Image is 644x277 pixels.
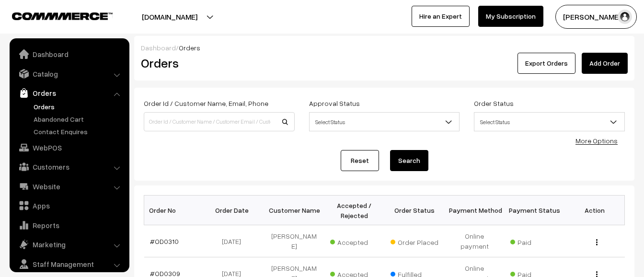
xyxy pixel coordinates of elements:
span: Select Status [474,114,624,130]
a: COMMMERCE [12,10,96,21]
a: Abandoned Cart [31,114,126,124]
th: Action [564,196,624,225]
a: Contact Enquires [31,127,126,137]
a: Hire an Expert [412,6,470,27]
img: Menu [596,239,598,245]
td: [PERSON_NAME] [264,225,324,257]
a: Orders [31,102,126,112]
a: Marketing [12,236,126,253]
button: [PERSON_NAME] [555,5,637,29]
td: [DATE] [204,225,264,257]
th: Order Status [384,196,444,225]
span: Select Status [309,112,460,131]
span: Select Status [310,114,460,130]
th: Order No [144,196,204,225]
span: Select Status [474,112,625,131]
button: Export Orders [517,53,575,74]
button: Search [390,150,428,171]
a: Website [12,178,126,195]
img: COMMMERCE [12,12,113,20]
a: WebPOS [12,139,126,156]
a: Customers [12,158,126,175]
th: Customer Name [264,196,324,225]
a: Reset [341,150,379,171]
label: Order Status [474,98,514,108]
a: Apps [12,197,126,214]
button: [DOMAIN_NAME] [108,5,231,29]
a: My Subscription [478,6,543,27]
th: Order Date [204,196,264,225]
th: Payment Method [444,196,504,225]
a: Orders [12,84,126,102]
span: Orders [179,44,200,52]
label: Approval Status [309,98,360,108]
input: Order Id / Customer Name / Customer Email / Customer Phone [144,112,295,131]
div: / [141,43,628,53]
a: Add Order [582,53,628,74]
a: More Options [575,137,618,145]
th: Accepted / Rejected [324,196,384,225]
a: Dashboard [12,46,126,63]
a: Catalog [12,65,126,82]
span: Accepted [330,235,378,247]
span: Order Placed [391,235,438,247]
th: Payment Status [505,196,564,225]
img: user [618,10,632,24]
a: Dashboard [141,44,176,52]
h2: Orders [141,56,294,70]
a: Reports [12,217,126,234]
a: Staff Management [12,255,126,273]
td: Online payment [444,225,504,257]
label: Order Id / Customer Name, Email, Phone [144,98,268,108]
a: #OD0310 [150,237,179,245]
span: Paid [510,235,558,247]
